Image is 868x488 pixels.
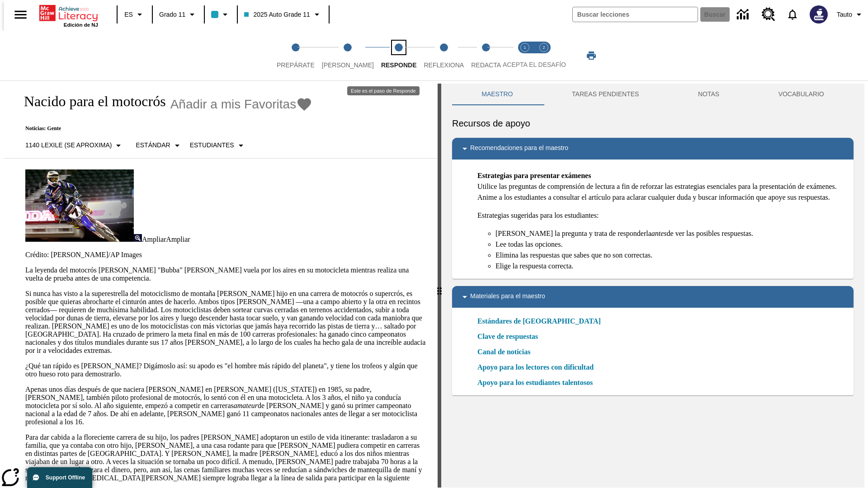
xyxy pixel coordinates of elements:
div: reading [4,84,438,483]
button: Añadir a mis Favoritas - Nacido para el motocrós [170,96,313,112]
h6: Recursos de apoyo [452,116,854,131]
img: El corredor de motocrós James Stewart vuela por los aires en su motocicleta de montaña. [25,169,134,242]
button: Perfil/Configuración [833,6,868,23]
p: Apenas unos días después de que naciera [PERSON_NAME] en [PERSON_NAME] ([US_STATE]) en 1985, su p... [25,385,427,426]
span: Prepárate [277,61,315,69]
text: 2 [542,45,545,50]
button: Abrir el menú lateral [7,1,34,28]
span: Reflexiona [424,61,464,69]
em: amateur [234,402,258,409]
button: Support Offline [27,467,92,488]
em: antes [651,230,667,237]
span: Support Offline [46,474,85,481]
p: La leyenda del motocrós [PERSON_NAME] "Bubba" [PERSON_NAME] vuela por los aires en su motocicleta... [25,266,427,282]
span: Edición de NJ [64,22,98,28]
button: Redacta step 5 of 5 [464,31,508,80]
button: Escoja un nuevo avatar [804,3,833,26]
button: Imprimir [577,47,606,64]
div: Pulsa la tecla de intro o la barra espaciadora y luego presiona las flechas de derecha e izquierd... [438,84,441,488]
button: Clase: 2025 Auto Grade 11, Selecciona una clase [241,6,325,23]
p: Utilice las preguntas de comprensión de lectura a fin de reforzar las estrategias esenciales para... [477,170,846,203]
p: Estudiantes [190,141,234,150]
span: Responde [381,61,417,69]
input: Buscar campo [573,7,698,22]
p: Recomendaciones para el maestro [470,143,568,154]
span: [PERSON_NAME] [322,61,374,69]
li: Elige la respuesta correcta. [495,261,846,272]
button: Reflexiona step 4 of 5 [416,31,471,80]
button: Seleccione Lexile, 1140 Lexile (Se aproxima) [22,137,127,154]
span: Tauto [837,10,852,19]
div: Portada [39,3,98,28]
div: Instructional Panel Tabs [452,84,854,105]
a: Clave de respuestas, Se abrirá en una nueva ventana o pestaña [477,331,538,342]
text: 1 [524,45,526,50]
a: Notificaciones [781,3,804,26]
span: Ampliar [166,235,190,243]
div: Materiales para el maestro [452,286,854,308]
button: Acepta el desafío contesta step 2 of 2 [531,31,557,80]
button: Seleccionar estudiante [186,137,250,154]
button: Responde step 3 of 5 [374,31,424,80]
button: El color de la clase es azul claro. Cambiar el color de la clase. [208,6,234,23]
div: Recomendaciones para el maestro [452,138,854,160]
a: Centro de información [731,2,756,27]
span: ACEPTA EL DESAFÍO [503,61,566,68]
span: Ampliar [142,235,166,243]
button: Prepárate step 1 of 5 [269,31,322,80]
p: 1140 Lexile (Se aproxima) [25,141,112,150]
button: Lenguaje: ES, Selecciona un idioma [120,6,149,23]
span: 2025 Auto Grade 11 [244,10,310,19]
button: Acepta el desafío lee step 1 of 2 [512,31,538,80]
div: Este es el paso de Responde [347,86,420,95]
button: Tipo de apoyo, Estándar [132,137,186,154]
span: Añadir a mis Favoritas [170,97,297,112]
button: TAREAS PENDIENTES [542,84,669,105]
button: VOCABULARIO [749,84,854,105]
button: Maestro [452,84,542,105]
button: NOTAS [669,84,749,105]
div: activity [441,84,864,488]
span: Redacta [471,61,501,69]
span: ES [124,10,133,19]
a: Estándares de [GEOGRAPHIC_DATA] [477,316,606,327]
p: Estándar [136,141,170,150]
a: Apoyo para los lectores con dificultad [477,362,599,373]
strong: Estrategias para presentar exámenes [477,172,591,179]
button: Lee step 2 of 5 [315,31,381,80]
p: Materiales para el maestro [470,291,545,302]
li: Lee todas las opciones. [495,239,846,250]
p: ¿Qué tan rápido es [PERSON_NAME]? Digámoslo así: su apodo es "el hombre más rápido del planeta", ... [25,362,427,378]
a: Apoyo para los estudiantes talentosos [477,377,598,388]
p: Noticias: Gente [14,125,312,132]
img: Avatar [810,5,828,23]
p: Crédito: [PERSON_NAME]/AP Images [25,251,427,259]
li: Elimina las respuestas que sabes que no son correctas. [495,250,846,261]
li: [PERSON_NAME] la pregunta y trata de responderla de ver las posibles respuestas. [495,228,846,239]
p: Si nunca has visto a la superestrella del motociclismo de montaña [PERSON_NAME] hijo en una carre... [25,290,427,355]
button: Grado: Grado 11, Elige un grado [156,6,201,23]
a: Canal de noticias, Se abrirá en una nueva ventana o pestaña [477,347,530,357]
h1: Nacido para el motocrós [14,93,166,110]
a: Centro de recursos, Se abrirá en una pestaña nueva. [756,2,781,27]
p: Estrategias sugeridas para los estudiantes: [477,210,846,221]
span: Grado 11 [159,10,185,19]
img: Ampliar [134,234,142,242]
